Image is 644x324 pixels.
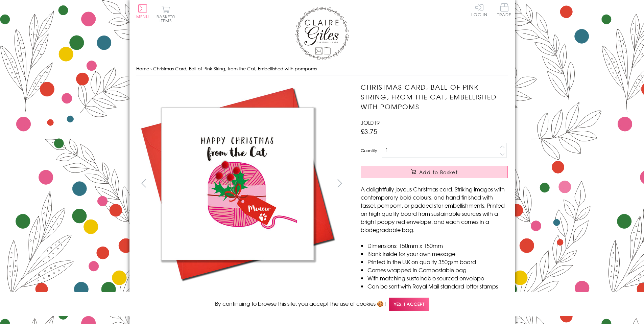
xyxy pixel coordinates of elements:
[136,4,149,19] button: Menu
[332,176,347,191] button: next
[136,176,151,191] button: prev
[497,3,511,17] span: Trade
[136,65,149,72] a: Home
[361,166,508,178] button: Add to Basket
[295,7,349,60] img: Claire Giles Greetings Cards
[497,3,511,18] a: Trade
[347,82,550,285] img: Christmas Card, Ball of Pink String, from the Cat, Embellished with pompoms
[367,274,508,282] li: With matching sustainable sourced envelope
[136,82,339,285] img: Christmas Card, Ball of Pink String, from the Cat, Embellished with pompoms
[367,241,508,250] li: Dimensions: 150mm x 150mm
[160,14,175,24] span: 0 items
[361,126,377,136] span: £3.75
[361,147,377,154] label: Quantity
[367,250,508,258] li: Blank inside for your own message
[419,169,458,176] span: Add to Basket
[361,82,508,111] h1: Christmas Card, Ball of Pink String, from the Cat, Embellished with pompoms
[157,5,175,23] button: Basket0 items
[150,65,152,72] span: ›
[136,14,149,20] span: Menu
[367,258,508,266] li: Printed in the U.K on quality 350gsm board
[153,65,317,72] span: Christmas Card, Ball of Pink String, from the Cat, Embellished with pompoms
[136,62,508,76] nav: breadcrumbs
[361,185,508,234] p: A delightfully joyous Christmas card. Striking images with contemporary bold colours, and hand fi...
[367,282,508,290] li: Can be sent with Royal Mail standard letter stamps
[367,266,508,274] li: Comes wrapped in Compostable bag
[361,118,380,126] span: JOL019
[471,3,487,17] a: Log In
[389,298,429,311] span: Yes, I accept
